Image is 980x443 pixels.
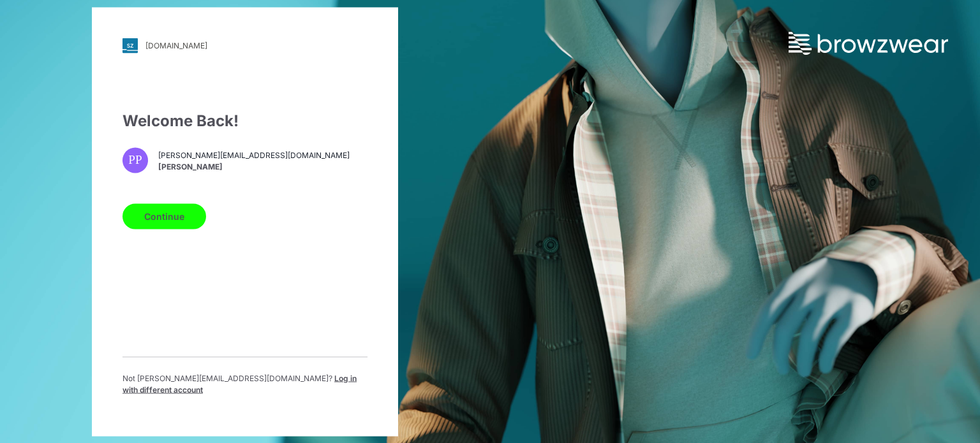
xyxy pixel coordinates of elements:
span: [PERSON_NAME] [158,161,350,173]
a: [DOMAIN_NAME] [122,38,367,53]
img: svg+xml;base64,PHN2ZyB3aWR0aD0iMjgiIGhlaWdodD0iMjgiIHZpZXdCb3g9IjAgMCAyOCAyOCIgZmlsbD0ibm9uZSIgeG... [122,38,138,53]
div: Welcome Back! [122,109,367,132]
p: Not [PERSON_NAME][EMAIL_ADDRESS][DOMAIN_NAME] ? [122,372,367,395]
img: browzwear-logo.73288ffb.svg [789,32,948,55]
div: PP [122,147,148,173]
div: [DOMAIN_NAME] [145,41,207,50]
button: Continue [122,203,206,229]
span: [PERSON_NAME][EMAIL_ADDRESS][DOMAIN_NAME] [158,150,350,161]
